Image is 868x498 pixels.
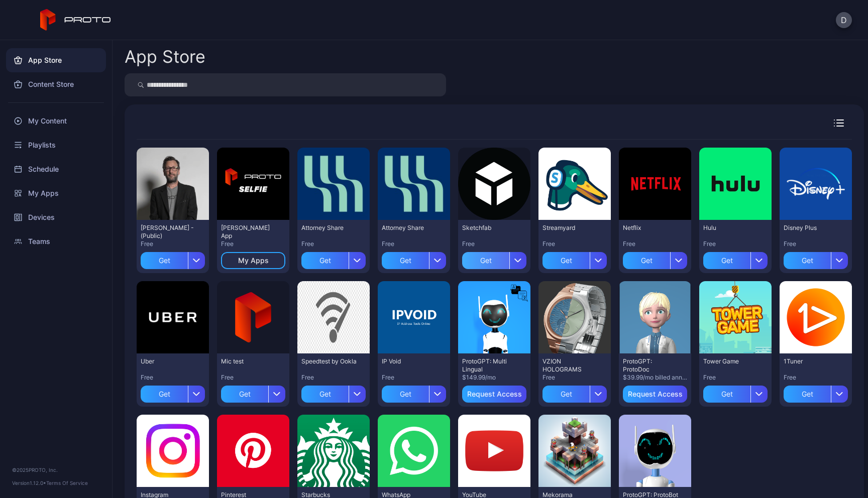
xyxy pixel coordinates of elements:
[542,224,598,232] div: Streamyard
[6,181,106,205] a: My Apps
[703,224,758,232] div: Hulu
[703,386,750,403] div: Get
[784,357,839,365] div: 1Tuner
[542,382,607,403] button: Get
[784,382,848,403] button: Get
[542,240,607,248] div: Free
[301,224,357,232] div: Attorney Share
[141,252,188,269] div: Get
[301,248,366,269] button: Get
[462,357,517,374] div: ProtoGPT: Multi Lingual
[382,374,446,382] div: Free
[542,248,607,269] button: Get
[462,224,517,232] div: Sketchfab
[382,382,446,403] button: Get
[623,386,687,403] button: Request Access
[542,252,590,269] div: Get
[836,12,852,28] button: D
[6,72,106,96] a: Content Store
[542,357,598,374] div: VZION HOLOGRAMS
[46,480,88,486] a: Terms Of Service
[141,357,196,365] div: Uber
[6,133,106,157] a: Playlists
[703,374,768,382] div: Free
[221,252,285,269] button: My Apps
[301,386,349,403] div: Get
[382,386,429,403] div: Get
[382,252,429,269] div: Get
[703,357,758,365] div: Tower Game
[141,248,205,269] button: Get
[784,386,831,403] div: Get
[221,382,285,403] button: Get
[703,382,768,403] button: Get
[784,252,831,269] div: Get
[12,480,46,486] span: Version 1.12.0 •
[467,390,522,398] div: Request Access
[382,224,437,232] div: Attorney Share
[6,157,106,181] a: Schedule
[125,48,205,65] div: App Store
[623,357,678,374] div: ProtoGPT: ProtoDoc
[542,386,590,403] div: Get
[784,248,848,269] button: Get
[221,240,285,248] div: Free
[301,252,349,269] div: Get
[623,240,687,248] div: Free
[462,252,509,269] div: Get
[301,357,357,365] div: Speedtest by Ookla
[462,240,526,248] div: Free
[784,224,839,232] div: Disney Plus
[382,240,446,248] div: Free
[462,386,526,403] button: Request Access
[6,205,106,229] a: Devices
[301,382,366,403] button: Get
[382,248,446,269] button: Get
[221,357,276,365] div: Mic test
[703,252,750,269] div: Get
[141,240,205,248] div: Free
[141,374,205,382] div: Free
[784,374,848,382] div: Free
[6,109,106,133] a: My Content
[141,224,196,240] div: David N Persona - (Public)
[221,374,285,382] div: Free
[6,48,106,72] a: App Store
[542,374,607,382] div: Free
[301,374,366,382] div: Free
[141,386,188,403] div: Get
[703,248,768,269] button: Get
[301,240,366,248] div: Free
[141,382,205,403] button: Get
[462,248,526,269] button: Get
[6,229,106,254] a: Teams
[784,240,848,248] div: Free
[462,374,526,382] div: $149.99/mo
[238,257,269,265] div: My Apps
[703,240,768,248] div: Free
[221,386,268,403] div: Get
[623,224,678,232] div: Netflix
[382,357,437,365] div: IP Void
[623,252,670,269] div: Get
[12,466,100,474] div: © 2025 PROTO, Inc.
[221,224,276,240] div: David Selfie App
[628,390,683,398] div: Request Access
[623,248,687,269] button: Get
[623,374,687,382] div: $39.99/mo billed annually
